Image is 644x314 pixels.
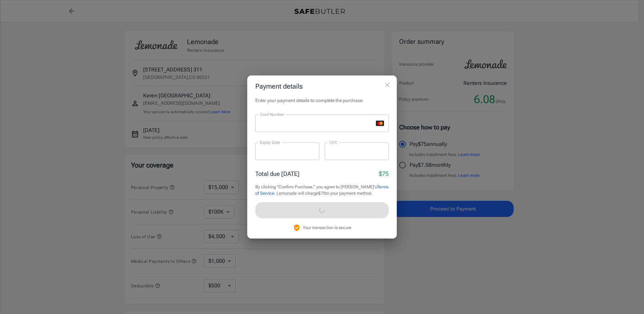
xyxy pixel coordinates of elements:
[260,112,284,117] label: Card Number
[329,139,337,145] label: CVC
[255,97,389,104] p: Enter your payment details to complete the purchase.
[260,120,373,126] iframe: Secure card number input frame
[379,169,389,178] p: $75
[329,148,384,154] iframe: Secure CVC input frame
[260,139,280,145] label: Expiry Date
[303,224,351,231] p: Your transaction is secure
[376,121,384,126] svg: mastercard
[247,75,397,97] h2: Payment details
[255,184,389,197] p: By clicking "Confirm Purchase," you agree to [PERSON_NAME]'s . Lemonade will charge $75 to your p...
[260,148,315,154] iframe: Secure expiration date input frame
[255,169,299,178] p: Total due [DATE]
